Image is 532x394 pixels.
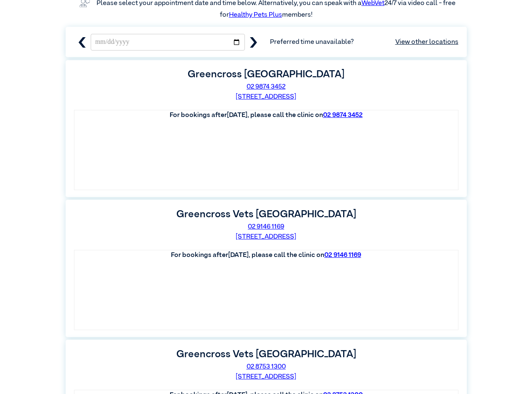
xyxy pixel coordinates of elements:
[236,94,296,100] a: [STREET_ADDRESS]
[176,209,356,219] label: Greencross Vets [GEOGRAPHIC_DATA]
[395,37,458,47] a: View other locations
[236,234,296,240] a: [STREET_ADDRESS]
[247,363,286,370] a: 02 8753 1300
[188,69,344,79] label: Greencross [GEOGRAPHIC_DATA]
[170,112,363,119] label: For bookings after [DATE] , please call the clinic on
[176,349,356,359] label: Greencross Vets [GEOGRAPHIC_DATA]
[247,84,285,90] a: 02 9874 3452
[270,37,458,47] span: Preferred time unavailable?
[248,224,284,230] a: 02 9146 1169
[324,252,361,259] a: 02 9146 1169
[171,252,361,259] label: For bookings after [DATE] , please call the clinic on
[229,12,282,18] a: Healthy Pets Plus
[323,112,363,119] a: 02 9874 3452
[236,374,296,380] a: [STREET_ADDRESS]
